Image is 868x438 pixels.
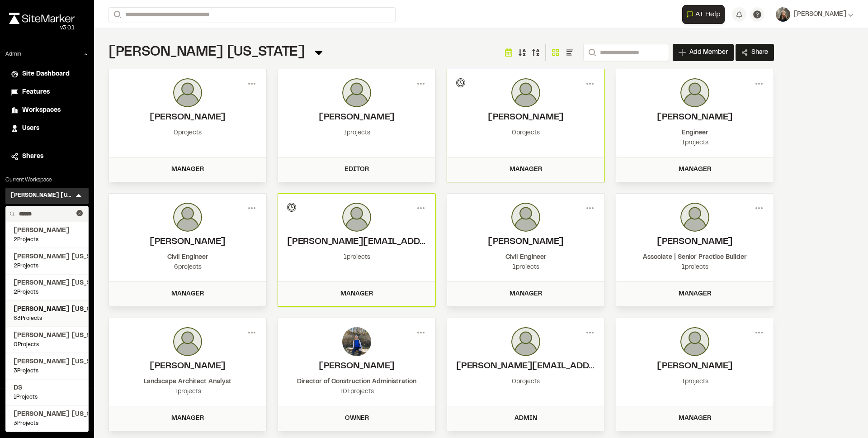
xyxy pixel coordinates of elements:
[456,111,595,124] h2: Eric Lagassey
[118,377,257,387] div: Landscape Architect Analyst
[173,78,202,107] img: photo
[287,377,426,387] div: Director of Construction Administration
[283,165,430,175] div: Editor
[118,252,257,262] div: Civil Engineer
[11,191,74,200] h3: [PERSON_NAME] [US_STATE]
[118,262,257,272] div: 6 projects
[173,327,202,356] img: photo
[689,48,728,57] span: Add Member
[511,78,540,107] img: photo
[14,393,80,401] span: 1 Projects
[680,78,709,107] img: photo
[118,111,257,124] h2: Jennifer Tapia-Rios
[680,327,709,356] img: photo
[14,367,80,375] span: 3 Projects
[22,69,70,79] span: Site Dashboard
[118,387,257,397] div: 1 projects
[14,383,80,401] a: DS1Projects
[622,165,768,175] div: Manager
[14,236,80,244] span: 2 Projects
[114,289,261,299] div: Manager
[108,7,125,22] button: Search
[342,78,371,107] img: photo
[625,360,764,373] h2: Anna Walling
[456,360,595,373] h2: emily.williams@kimley-horn.com
[342,203,371,232] img: photo
[287,252,426,262] div: 1 projects
[11,87,83,97] a: Features
[118,360,257,373] h2: Kayla Grooms
[287,235,426,249] h2: zach.miller@kimley-horn.com
[625,128,764,138] div: Engineer
[14,409,80,428] a: [PERSON_NAME] [US_STATE]3Projects
[456,128,595,138] div: 0 projects
[5,176,89,184] p: Current Workspace
[14,226,80,244] a: [PERSON_NAME]2Projects
[14,226,80,236] span: [PERSON_NAME]
[22,124,39,133] span: Users
[453,414,599,424] div: Admin
[14,252,80,262] span: [PERSON_NAME] [US_STATE]
[625,111,764,124] h2: Adam Johnson
[114,165,261,175] div: Manager
[511,327,540,356] img: photo
[76,210,83,216] button: Clear text
[453,289,599,299] div: Manager
[453,165,599,175] div: Manager
[622,289,768,299] div: Manager
[622,414,768,424] div: Manager
[14,314,80,323] span: 63 Projects
[14,357,80,375] a: [PERSON_NAME] [US_STATE]3Projects
[456,377,595,387] div: 0 projects
[695,9,721,20] span: AI Help
[14,331,80,349] a: [PERSON_NAME] [US_STATE]0Projects
[14,419,80,428] span: 3 Projects
[682,5,728,24] div: Open AI Assistant
[11,124,83,133] a: Users
[11,152,83,162] a: Shares
[173,203,202,232] img: photo
[625,138,764,148] div: 1 projects
[14,278,80,296] a: [PERSON_NAME] [US_STATE]2Projects
[108,47,305,58] span: [PERSON_NAME] [US_STATE]
[14,341,80,349] span: 0 Projects
[456,252,595,262] div: Civil Engineer
[118,235,257,249] h2: Matthew Gillespie
[283,414,430,424] div: Owner
[22,87,50,97] span: Features
[625,252,764,262] div: Associate | Senior Practice Builder
[287,111,426,124] h2: Tyler Walker
[283,289,430,299] div: Manager
[456,78,465,87] div: Invitation Pending...
[456,235,595,249] h2: Spencer Brennalt
[625,377,764,387] div: 1 projects
[22,105,61,115] span: Workspaces
[9,13,75,24] img: rebrand.png
[625,262,764,272] div: 1 projects
[14,278,80,288] span: [PERSON_NAME] [US_STATE]
[14,262,80,270] span: 2 Projects
[114,414,261,424] div: Manager
[776,7,790,22] img: User
[14,409,80,419] span: [PERSON_NAME] [US_STATE]
[682,5,725,24] button: Open AI Assistant
[14,357,80,367] span: [PERSON_NAME] [US_STATE]
[456,262,595,272] div: 1 projects
[5,50,21,58] p: Admin
[11,105,83,115] a: Workspaces
[342,327,371,356] img: photo
[583,44,599,61] button: Search
[14,305,80,314] span: [PERSON_NAME] [US_STATE]
[794,10,846,19] span: [PERSON_NAME]
[511,203,540,232] img: photo
[680,203,709,232] img: photo
[14,383,80,393] span: DS
[287,387,426,397] div: 101 projects
[625,235,764,249] h2: Shawn Kalbli
[14,331,80,341] span: [PERSON_NAME] [US_STATE]
[118,128,257,138] div: 0 projects
[22,152,43,162] span: Shares
[287,203,296,212] div: Invitation Pending...
[11,69,83,79] a: Site Dashboard
[751,48,768,57] span: Share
